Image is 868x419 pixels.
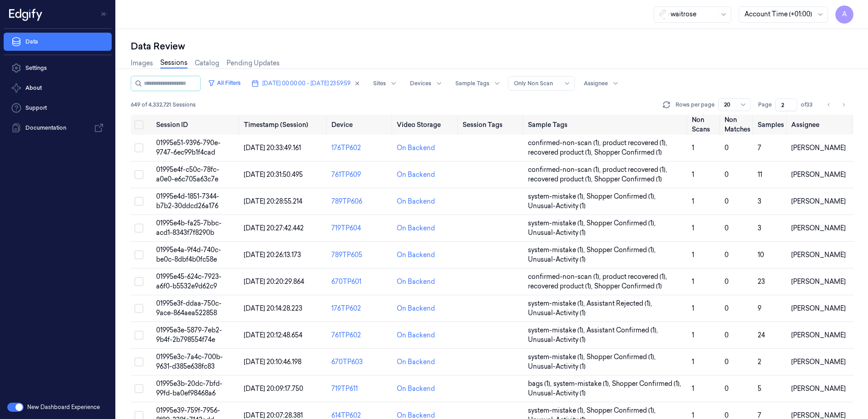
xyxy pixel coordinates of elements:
button: Select row [134,250,143,259]
div: 176TP602 [331,304,390,313]
a: Pending Updates [227,58,280,68]
span: 0 [725,144,729,152]
button: Go to next page [837,98,850,111]
button: Select all [134,120,143,129]
span: 0 [725,385,729,393]
span: [DATE] 20:28:55.214 [244,197,302,205]
div: On Backend [397,331,435,340]
div: On Backend [397,304,435,313]
span: [PERSON_NAME] [791,385,846,393]
span: [DATE] 20:26:13.173 [244,251,301,259]
div: On Backend [397,357,435,367]
button: Select row [134,304,143,313]
div: 789TP606 [331,197,390,206]
span: recovered product (1) , [528,282,594,291]
span: product recovered (1) , [602,165,669,175]
span: Shopper Confirmed (1) , [612,379,683,389]
a: Documentation [4,119,112,137]
span: [DATE] 20:09:17.750 [244,385,303,393]
button: [DATE] 00:00:00 - [DATE] 23:59:59 [248,76,364,91]
button: About [4,79,112,97]
span: 0 [725,171,729,179]
span: 0 [725,224,729,232]
span: Shopper Confirmed (1) [594,175,662,184]
span: confirmed-non-scan (1) , [528,138,602,148]
a: Settings [4,59,112,77]
span: Shopper Confirmed (1) , [587,192,657,201]
span: Assistant Rejected (1) , [587,299,654,308]
span: [PERSON_NAME] [791,331,846,339]
span: 1 [692,251,694,259]
span: 01995e4b-fa25-7bbc-acd1-8343f7f8290b [156,219,222,237]
th: Device [328,115,394,135]
div: 670TP603 [331,357,390,367]
span: 23 [758,278,765,286]
span: 0 [725,278,729,286]
span: system-mistake (1) , [528,219,587,228]
button: Select row [134,143,143,152]
span: [DATE] 20:10:46.198 [244,358,301,366]
div: 719TP611 [331,384,390,394]
span: 0 [725,358,729,366]
button: Select row [134,277,143,286]
div: On Backend [397,197,435,206]
span: [PERSON_NAME] [791,224,846,232]
span: [PERSON_NAME] [791,144,846,152]
div: 761TP609 [331,170,390,180]
a: Catalog [195,58,219,68]
span: [DATE] 20:27:42.442 [244,224,304,232]
th: Sample Tags [524,115,688,135]
span: confirmed-non-scan (1) , [528,165,602,175]
span: of 33 [801,101,815,109]
span: Unusual-Activity (1) [528,201,586,211]
span: product recovered (1) , [602,272,669,282]
a: Sessions [160,58,187,68]
span: [DATE] 20:12:48.654 [244,331,302,339]
span: 3 [758,224,761,232]
span: Shopper Confirmed (1) [594,148,662,157]
span: Shopper Confirmed (1) , [587,406,657,415]
div: On Backend [397,384,435,394]
span: 1 [692,304,694,312]
div: 176TP602 [331,143,390,153]
th: Non Matches [721,115,754,135]
div: On Backend [397,250,435,260]
div: On Backend [397,277,435,287]
span: [PERSON_NAME] [791,251,846,259]
span: [PERSON_NAME] [791,278,846,286]
th: Session Tags [459,115,524,135]
span: Shopper Confirmed (1) , [587,352,657,362]
button: A [835,5,853,24]
span: 1 [692,385,694,393]
span: 2 [758,358,761,366]
button: Select row [134,331,143,340]
span: 7 [758,144,761,152]
span: 0 [725,251,729,259]
span: [PERSON_NAME] [791,358,846,366]
button: Select row [134,384,143,393]
span: 0 [725,331,729,339]
span: 01995e4d-1851-7344-b7b2-30ddcd26a176 [156,192,219,210]
span: 01995e3f-ddaa-750c-9ace-864aea522858 [156,299,222,317]
span: 01995e4f-c50c-78fc-a0e0-e6c705a63c7e [156,166,219,183]
button: Select row [134,170,143,179]
span: [DATE] 20:31:50.495 [244,171,303,179]
th: Non Scans [688,115,721,135]
span: [DATE] 20:33:49.161 [244,144,301,152]
span: [PERSON_NAME] [791,304,846,312]
button: Select row [134,357,143,366]
span: 24 [758,331,765,339]
span: 0 [725,197,729,205]
span: system-mistake (1) , [528,406,587,415]
span: 1 [692,358,694,366]
span: 1 [692,224,694,232]
a: Images [131,58,153,68]
span: 01995e51-9396-790e-9747-6ec99b1f4cad [156,139,221,156]
span: 9 [758,304,761,312]
th: Assignee [788,115,853,135]
span: recovered product (1) , [528,148,594,157]
span: 1 [692,331,694,339]
span: Page [758,101,772,109]
div: 789TP605 [331,250,390,260]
